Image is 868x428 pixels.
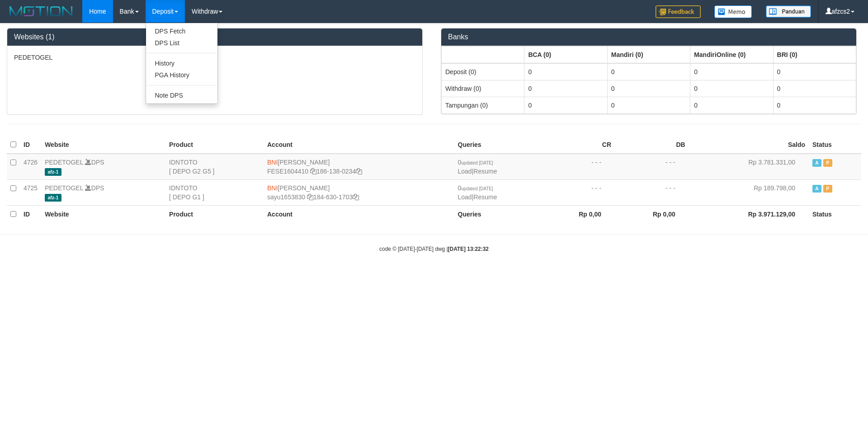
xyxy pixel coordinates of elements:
th: Account [264,136,454,154]
td: 0 [690,63,773,80]
td: 0 [690,97,773,113]
td: DPS [41,179,165,205]
td: [PERSON_NAME] 186-138-0234 [264,154,454,180]
span: Paused [823,159,832,167]
a: sayu1653830 [267,193,305,201]
img: Button%20Memo.svg [714,5,752,18]
td: 0 [773,80,856,97]
th: Group: activate to sort column ascending [773,46,856,63]
td: 0 [607,80,690,97]
a: Resume [473,168,497,175]
th: Website [41,205,165,223]
td: 0 [773,63,856,80]
th: Group: activate to sort column ascending [690,46,773,63]
th: Product [165,205,264,223]
span: afz-1 [45,168,61,176]
span: BNI [267,159,278,166]
td: 0 [607,97,690,113]
td: Tampungan (0) [442,97,524,113]
td: 4725 [20,179,41,205]
th: Rp 0,00 [615,205,689,223]
td: - - - [541,154,615,180]
a: Load [458,193,472,201]
span: 0 [458,159,493,166]
th: Account [264,205,454,223]
img: panduan.png [766,5,811,18]
th: DB [615,136,689,154]
a: Copy 1861380234 to clipboard [356,168,362,175]
a: PEDETOGEL [45,159,83,166]
a: Copy 1846301703 to clipboard [353,193,359,201]
a: Load [458,168,472,175]
h3: Websites (1) [14,33,415,41]
a: PEDETOGEL [45,184,83,192]
td: Withdraw (0) [442,80,524,97]
a: PGA History [146,69,217,81]
td: 0 [607,63,690,80]
th: Queries [454,136,541,154]
th: Group: activate to sort column ascending [607,46,690,63]
span: 0 [458,184,493,192]
th: Rp 0,00 [541,205,615,223]
img: MOTION_logo.png [7,5,75,18]
td: Deposit (0) [442,63,524,80]
td: 0 [773,97,856,113]
th: ID [20,205,41,223]
th: Queries [454,205,541,223]
span: Active [812,185,821,193]
th: Website [41,136,165,154]
th: CR [541,136,615,154]
td: 0 [524,80,607,97]
a: DPS Fetch [146,25,217,37]
h3: Banks [448,33,849,41]
span: | [458,184,497,201]
img: Feedback.jpg [656,5,701,18]
p: PEDETOGEL [14,53,415,62]
span: afz-1 [45,194,61,202]
span: BNI [267,184,278,192]
a: Resume [473,193,497,201]
span: Paused [823,185,832,193]
td: Rp 189.798,00 [689,179,809,205]
td: 0 [524,97,607,113]
td: IDNTOTO [ DEPO G2 G5 ] [165,154,264,180]
a: DPS List [146,37,217,49]
th: Group: activate to sort column ascending [442,46,524,63]
td: Rp 3.781.331,00 [689,154,809,180]
th: Status [809,136,861,154]
td: 0 [524,63,607,80]
a: Copy sayu1653830 to clipboard [307,193,313,201]
small: code © [DATE]-[DATE] dwg | [379,246,489,252]
td: 0 [690,80,773,97]
td: - - - [615,179,689,205]
td: [PERSON_NAME] 184-630-1703 [264,179,454,205]
span: updated [DATE] [461,186,493,191]
th: Saldo [689,136,809,154]
th: Product [165,136,264,154]
th: Rp 3.971.129,00 [689,205,809,223]
th: ID [20,136,41,154]
td: IDNTOTO [ DEPO G1 ] [165,179,264,205]
a: Note DPS [146,89,217,101]
a: Copy FESE1604410 to clipboard [310,168,316,175]
span: Active [812,159,821,167]
span: updated [DATE] [461,160,493,165]
th: Group: activate to sort column ascending [524,46,607,63]
strong: [DATE] 13:22:32 [448,246,489,252]
th: Status [809,205,861,223]
td: - - - [615,154,689,180]
td: - - - [541,179,615,205]
a: History [146,57,217,69]
span: | [458,159,497,175]
a: FESE1604410 [267,168,308,175]
td: DPS [41,154,165,180]
td: 4726 [20,154,41,180]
